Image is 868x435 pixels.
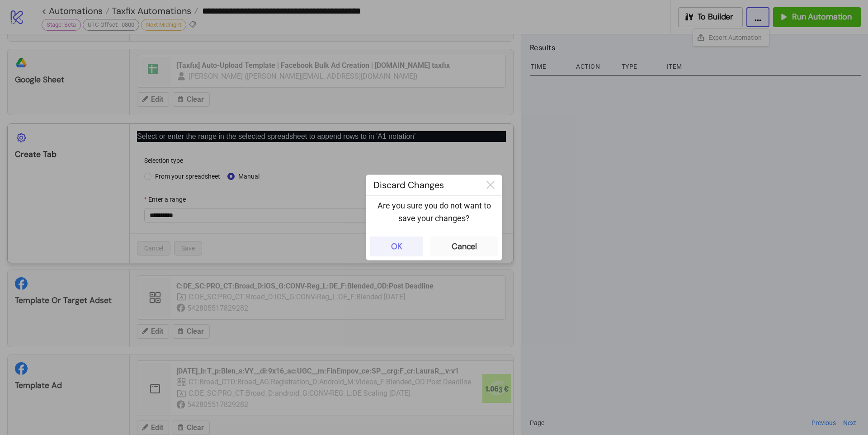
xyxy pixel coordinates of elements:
[391,241,402,252] div: OK
[370,236,423,256] button: OK
[366,175,479,195] div: Discard Changes
[430,236,498,256] button: Cancel
[452,241,477,252] div: Cancel
[373,199,495,225] p: Are you sure you do not want to save your changes?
